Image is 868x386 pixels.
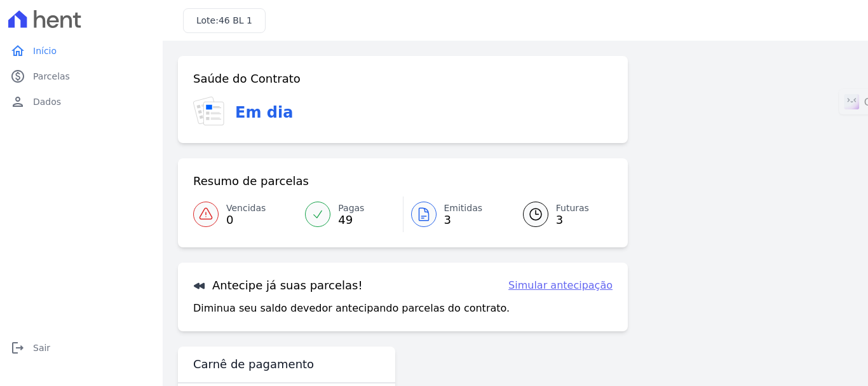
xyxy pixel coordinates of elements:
[193,357,314,372] h3: Carnê de pagamento
[196,14,252,27] h3: Lote:
[444,215,483,225] span: 3
[33,341,50,354] span: Sair
[33,70,70,83] span: Parcelas
[10,69,25,84] i: paid
[444,202,483,215] span: Emitidas
[10,340,25,355] i: logout
[193,71,301,86] h3: Saúde do Contrato
[219,15,252,25] span: 46 BL 1
[10,94,25,109] i: person
[226,215,266,225] span: 0
[556,202,589,215] span: Futuras
[5,89,158,114] a: personDados
[508,278,613,293] a: Simular antecipação
[5,38,158,64] a: homeInício
[556,215,589,225] span: 3
[193,196,297,232] a: Vencidas 0
[508,196,613,232] a: Futuras 3
[33,45,57,57] span: Início
[10,43,25,59] i: home
[403,196,508,232] a: Emitidas 3
[235,101,293,124] h3: Em dia
[338,215,364,225] span: 49
[193,301,510,316] p: Diminua seu saldo devedor antecipando parcelas do contrato.
[193,278,363,293] h3: Antecipe já suas parcelas!
[193,174,309,189] h3: Resumo de parcelas
[33,95,61,108] span: Dados
[226,202,266,215] span: Vencidas
[338,202,364,215] span: Pagas
[5,64,158,89] a: paidParcelas
[5,335,158,361] a: logoutSair
[297,196,402,232] a: Pagas 49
